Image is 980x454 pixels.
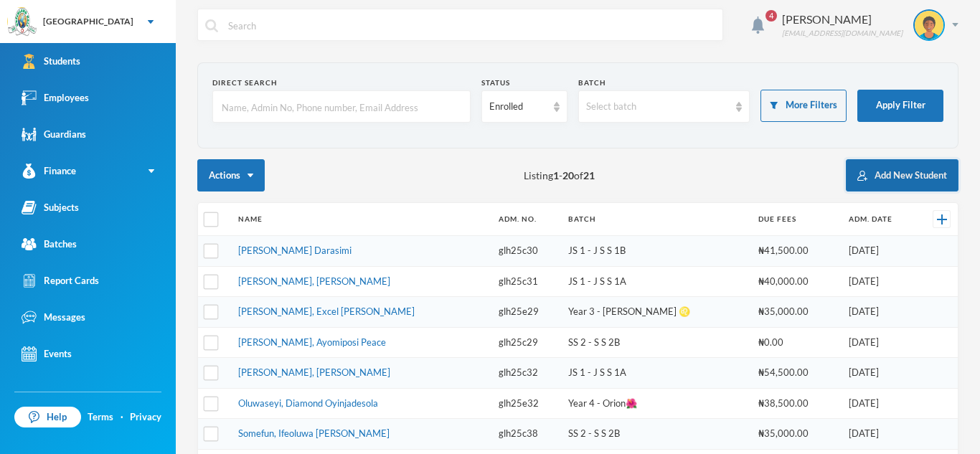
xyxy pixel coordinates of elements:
[205,19,218,32] img: search
[491,327,562,358] td: glh25c29
[22,346,72,361] div: Events
[751,236,842,267] td: ₦41,500.00
[481,77,567,88] div: Status
[782,28,903,39] div: [EMAIL_ADDRESS][DOMAIN_NAME]
[842,419,916,450] td: [DATE]
[782,11,903,28] div: [PERSON_NAME]
[220,91,463,123] input: Name, Admin No, Phone number, Email Address
[562,169,574,181] b: 20
[751,327,842,358] td: ₦0.00
[491,266,562,297] td: glh25c31
[491,388,562,419] td: glh25e32
[238,275,390,287] a: [PERSON_NAME], [PERSON_NAME]
[842,297,916,328] td: [DATE]
[561,236,751,267] td: JS 1 - J S S 1B
[197,159,265,191] button: Actions
[561,266,751,297] td: JS 1 - J S S 1A
[857,90,943,122] button: Apply Filter
[842,327,916,358] td: [DATE]
[553,169,559,181] b: 1
[561,388,751,419] td: Year 4 - Orion🌺
[22,164,76,179] div: Finance
[561,203,751,236] th: Batch
[491,236,562,267] td: glh25c30
[751,297,842,328] td: ₦35,000.00
[88,410,113,425] a: Terms
[238,245,352,256] a: [PERSON_NAME] Darasimi
[491,203,562,236] th: Adm. No.
[751,203,842,236] th: Due Fees
[231,203,491,236] th: Name
[586,100,730,114] div: Select batch
[212,77,471,88] div: Direct Search
[583,169,595,181] b: 21
[846,159,958,191] button: Add New Student
[842,203,916,236] th: Adm. Date
[751,419,842,450] td: ₦35,000.00
[22,127,86,142] div: Guardians
[43,15,133,28] div: [GEOGRAPHIC_DATA]
[130,410,161,425] a: Privacy
[751,358,842,389] td: ₦54,500.00
[238,397,378,409] a: Oluwaseyi, Diamond Oyinjadesola
[8,8,37,37] img: logo
[760,90,847,122] button: More Filters
[22,237,77,252] div: Batches
[561,358,751,389] td: JS 1 - J S S 1A
[238,306,415,317] a: [PERSON_NAME], Excel [PERSON_NAME]
[561,327,751,358] td: SS 2 - S S 2B
[842,388,916,419] td: [DATE]
[491,419,562,450] td: glh25c38
[937,214,947,224] img: +
[14,407,81,428] a: Help
[22,90,89,105] div: Employees
[751,266,842,297] td: ₦40,000.00
[842,236,916,267] td: [DATE]
[842,358,916,389] td: [DATE]
[842,266,916,297] td: [DATE]
[238,427,390,439] a: Somefun, Ifeoluwa [PERSON_NAME]
[22,54,80,69] div: Students
[227,9,715,42] input: Search
[22,273,99,288] div: Report Cards
[22,310,85,325] div: Messages
[524,168,595,183] span: Listing - of
[22,200,79,215] div: Subjects
[491,297,562,328] td: glh25e29
[578,77,750,88] div: Batch
[561,297,751,328] td: Year 3 - [PERSON_NAME] ♌️
[765,10,777,22] span: 4
[915,11,943,39] img: STUDENT
[489,100,547,114] div: Enrolled
[561,419,751,450] td: SS 2 - S S 2B
[238,366,390,378] a: [PERSON_NAME], [PERSON_NAME]
[121,410,123,425] div: ·
[751,388,842,419] td: ₦38,500.00
[491,358,562,389] td: glh25c32
[238,336,386,348] a: [PERSON_NAME], Ayomiposi Peace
